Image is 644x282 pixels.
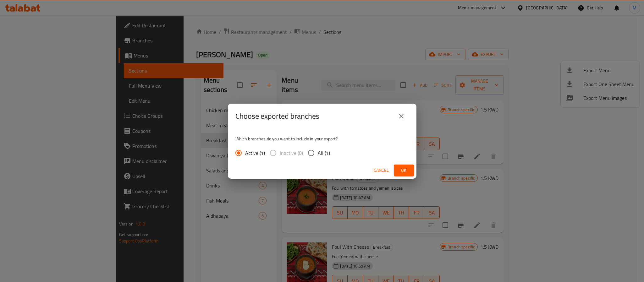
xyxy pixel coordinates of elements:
[394,109,409,124] button: close
[280,149,303,157] span: Inactive (0)
[394,165,414,176] button: Ok
[374,166,389,174] span: Cancel
[245,149,265,157] span: Active (1)
[235,111,319,121] h2: Choose exported branches
[371,165,391,176] button: Cancel
[235,136,409,142] p: Which branches do you want to include in your export?
[399,166,409,174] span: Ok
[318,149,330,157] span: All (1)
